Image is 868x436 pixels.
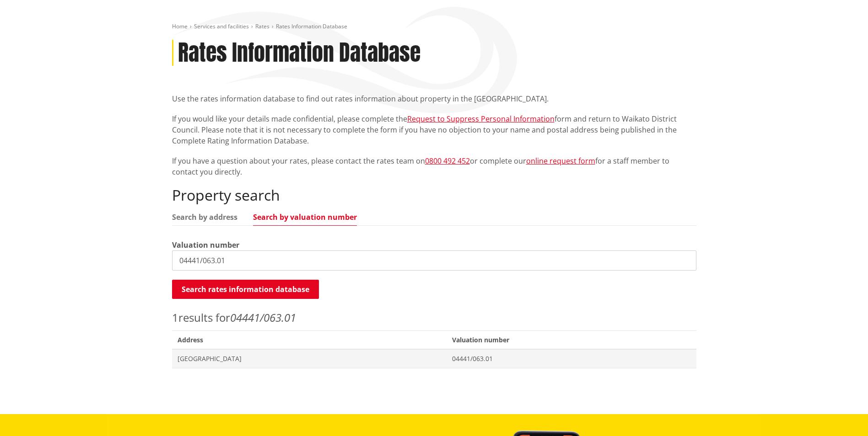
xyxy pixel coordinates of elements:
a: Request to Suppress Personal Information [407,114,555,124]
span: Address [172,330,447,349]
p: If you have a question about your rates, please contact the rates team on or complete our for a s... [172,155,696,177]
span: [GEOGRAPHIC_DATA] [178,354,441,363]
span: Rates Information Database [276,22,347,30]
label: Valuation number [172,239,239,250]
nav: breadcrumb [172,23,696,31]
h1: Rates Information Database [178,40,421,66]
p: Use the rates information database to find out rates information about property in the [GEOGRAPHI... [172,93,696,104]
iframe: Messenger Launcher [826,398,859,431]
em: 04441/063.01 [230,310,296,325]
a: online request form [526,156,595,166]
span: 1 [172,310,178,325]
span: 04441/063.01 [452,354,691,363]
p: If you would like your details made confidential, please complete the form and return to Waikato ... [172,113,696,146]
a: [GEOGRAPHIC_DATA] 04441/063.01 [172,349,696,368]
a: Rates [255,22,270,30]
h2: Property search [172,186,696,204]
a: 0800 492 452 [425,156,470,166]
input: e.g. 03920/020.01A [172,250,696,271]
button: Search rates information database [172,280,319,299]
a: Search by address [172,213,237,221]
a: Search by valuation number [253,213,357,221]
span: Valuation number [447,330,696,349]
p: results for [172,309,696,326]
a: Home [172,22,188,30]
a: Services and facilities [194,22,249,30]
